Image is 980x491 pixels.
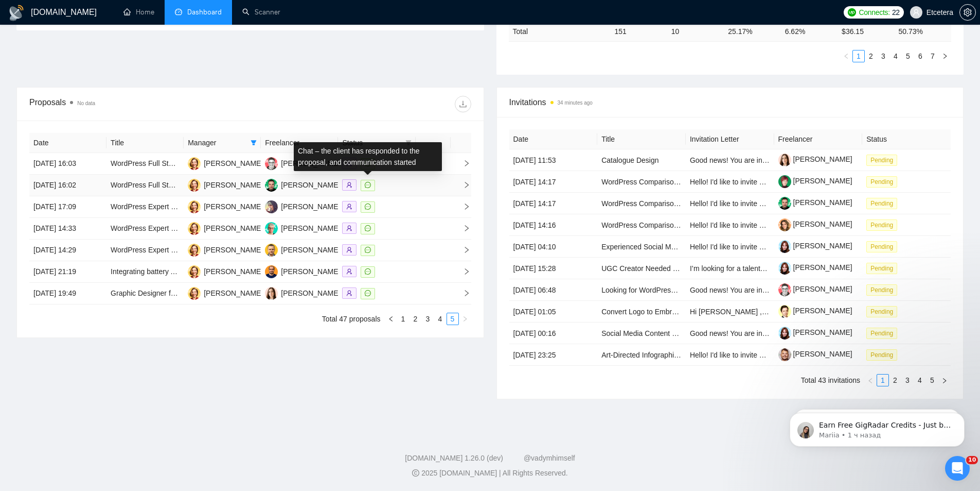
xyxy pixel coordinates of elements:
[913,9,920,16] span: user
[204,266,263,277] div: [PERSON_NAME]
[890,50,901,62] a: 4
[866,177,901,185] a: Pending
[365,204,371,210] span: message
[866,349,897,361] span: Pending
[204,244,263,256] div: [PERSON_NAME]
[902,50,914,62] a: 5
[877,375,888,386] a: 1
[187,8,222,16] span: Dashboard
[778,263,852,272] a: [PERSON_NAME]
[188,180,263,189] a: AM[PERSON_NAME]
[509,258,598,279] td: [DATE] 15:28
[959,8,976,16] a: setting
[778,155,852,163] a: [PERSON_NAME]
[346,182,352,188] span: user-add
[926,50,939,62] li: 7
[365,182,371,188] span: message
[597,171,686,193] td: WordPress Comparison Blog Site Development
[188,157,201,170] img: AM
[281,158,340,169] div: [PERSON_NAME]
[509,344,598,366] td: [DATE] 23:25
[265,267,340,275] a: VT[PERSON_NAME]
[455,268,470,275] span: right
[204,287,263,299] div: [PERSON_NAME]
[281,179,340,191] div: [PERSON_NAME]
[840,50,852,62] button: left
[877,374,889,386] li: 1
[866,307,901,315] a: Pending
[938,374,951,386] li: Next Page
[939,50,951,62] li: Next Page
[265,222,278,235] img: RL
[242,8,280,16] a: searchScanner
[111,246,308,254] a: WordPress Expert Needed for Interactive Game Development
[346,268,352,275] span: user-add
[597,279,686,301] td: Looking for WordPress Developer + AI Expert (Deploying Custom Plugins Fast)
[422,313,434,325] li: 3
[405,454,503,462] a: [DOMAIN_NAME] 1.26.0 (dev)
[385,313,397,325] li: Previous Page
[184,133,261,153] th: Manager
[106,196,184,218] td: WordPress Expert Designer and Developer Needed
[866,242,901,250] a: Pending
[509,129,598,149] th: Date
[902,50,914,62] li: 5
[601,286,854,294] a: Looking for WordPress Developer + AI Expert (Deploying Custom Plugins Fast)
[111,202,276,211] a: WordPress Expert Designer and Developer Needed
[281,287,340,299] div: [PERSON_NAME]
[558,100,593,106] time: 34 minutes ago
[966,456,978,464] span: 10
[509,193,598,214] td: [DATE] 14:17
[840,50,852,62] li: Previous Page
[204,223,263,234] div: [PERSON_NAME]
[778,220,852,228] a: [PERSON_NAME]
[866,176,897,188] span: Pending
[188,179,201,192] img: AM
[106,153,184,175] td: WordPress Full Stack Senior Developer
[29,283,106,304] td: [DATE] 19:49
[889,374,901,386] li: 2
[865,50,877,62] li: 2
[188,202,263,210] a: AM[PERSON_NAME]
[778,327,791,340] img: c1K4qsFmwl1fe1W2XsKAweDOMujsMWonGNmE8sH7Md5VWSNKqM96jxgH9sjcZoD8G3
[204,158,263,169] div: [PERSON_NAME]
[778,177,852,185] a: [PERSON_NAME]
[281,266,340,277] div: [PERSON_NAME]
[29,96,250,112] div: Proposals
[188,267,263,275] a: AM[PERSON_NAME]
[265,265,278,278] img: VT
[945,456,970,481] iframe: Intercom live chat
[914,374,926,386] li: 4
[601,199,753,208] a: WordPress Comparison Blog Site Development
[866,329,901,337] a: Pending
[774,129,863,149] th: Freelancer
[106,261,184,283] td: Integrating battery APIs, setting up backend rule logic, and creating a clean, user-facing dashboard
[959,4,976,21] button: setting
[8,5,25,21] img: logo
[889,50,902,62] li: 4
[188,200,201,213] img: AM
[866,199,901,207] a: Pending
[106,175,184,196] td: WordPress Full Stack Senior Developer
[455,203,470,210] span: right
[248,135,259,150] span: filter
[866,221,901,229] a: Pending
[686,129,774,149] th: Invitation Letter
[455,96,471,112] button: download
[29,175,106,196] td: [DATE] 16:02
[188,289,263,297] a: AM[PERSON_NAME]
[365,247,371,253] span: message
[942,53,948,59] span: right
[455,225,470,232] span: right
[597,214,686,236] td: WordPress Comparison Blog Site Development
[778,285,852,293] a: [PERSON_NAME]
[610,21,667,41] td: 151
[597,193,686,214] td: WordPress Comparison Blog Site Development
[8,468,972,479] div: 2025 [DOMAIN_NAME] | All Rights Reserved.
[778,283,791,296] img: c1Ztns_PlkZmqQg2hxOAB3KrB-2UgfwRbY9QtdsXzD6WDZPCtFtyWXKn0el6RrVcf5
[188,222,201,235] img: AM
[435,313,446,325] a: 4
[365,225,371,231] span: message
[778,307,852,315] a: [PERSON_NAME]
